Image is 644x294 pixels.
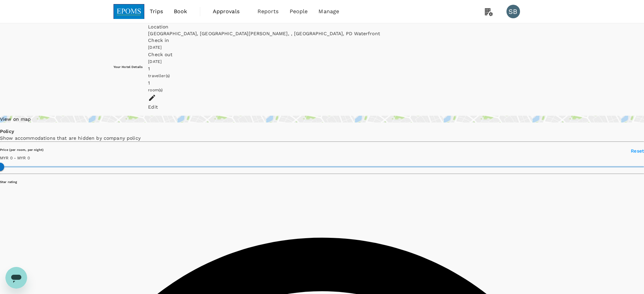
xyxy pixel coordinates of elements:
span: Trips [150,7,163,16]
span: Approvals [213,7,247,16]
iframe: Button to launch messaging window [5,267,27,289]
div: SB [506,5,520,18]
span: Book [174,7,187,16]
span: Reports [257,7,279,16]
img: EPOMS SDN BHD [113,4,145,19]
span: Manage [318,7,339,16]
span: People [290,7,308,16]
